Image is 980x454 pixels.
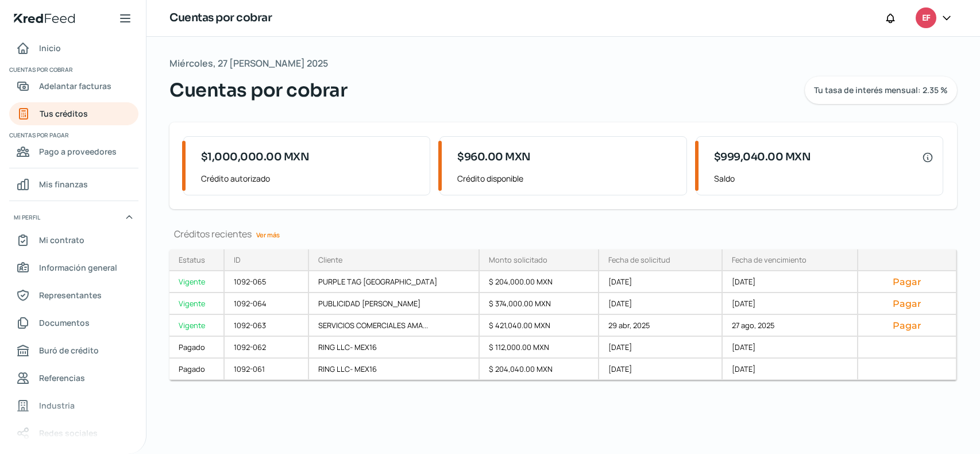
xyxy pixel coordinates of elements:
a: Vigente [169,271,225,293]
a: Vigente [169,293,225,315]
div: 1092-062 [225,337,309,359]
a: Mis finanzas [9,173,138,196]
a: Pagado [169,359,225,380]
a: Adelantar facturas [9,75,138,98]
a: Tus créditos [9,102,138,125]
div: [DATE] [599,359,722,380]
span: Documentos [39,316,90,330]
div: 29 abr, 2025 [599,315,722,337]
div: 27 ago, 2025 [723,315,858,337]
div: Cliente [318,255,342,265]
span: Representantes [39,288,102,302]
span: Miércoles, 27 [PERSON_NAME] 2025 [169,55,328,72]
div: Monto solicitado [489,255,547,265]
div: Créditos recientes [169,228,957,240]
span: Crédito autorizado [201,171,420,186]
span: Información general [39,260,117,275]
div: [DATE] [599,337,722,359]
span: Industria [39,398,75,413]
span: Inicio [39,41,61,55]
div: Fecha de solicitud [608,255,670,265]
span: Saldo [714,171,933,186]
span: Mi contrato [39,233,84,247]
div: $ 204,000.00 MXN [480,271,599,293]
a: Vigente [169,315,225,337]
div: PURPLE TAG [GEOGRAPHIC_DATA] [309,271,480,293]
span: $999,040.00 MXN [714,149,811,165]
a: Referencias [9,367,138,390]
div: [DATE] [599,293,722,315]
button: Pagar [867,320,947,331]
a: Representantes [9,284,138,307]
div: PUBLICIDAD [PERSON_NAME] [309,293,480,315]
span: Referencias [39,371,85,385]
a: Buró de crédito [9,339,138,362]
span: Adelantar facturas [39,79,111,93]
div: Fecha de vencimiento [732,255,807,265]
a: Pagado [169,337,225,359]
div: RING LLC- MEX16 [309,359,480,380]
div: [DATE] [723,271,858,293]
span: $960.00 MXN [457,149,531,165]
span: Tus créditos [40,106,88,121]
span: $1,000,000.00 MXN [201,149,310,165]
button: Pagar [867,298,947,309]
div: $ 204,040.00 MXN [480,359,599,380]
div: $ 374,000.00 MXN [480,293,599,315]
a: Información general [9,256,138,279]
div: 1092-061 [225,359,309,380]
span: Tu tasa de interés mensual: 2.35 % [814,86,948,94]
span: Pago a proveedores [39,144,117,159]
span: EF [922,11,930,25]
a: Documentos [9,311,138,334]
span: Cuentas por cobrar [9,64,137,75]
div: 1092-065 [225,271,309,293]
a: Pago a proveedores [9,140,138,163]
div: $ 421,040.00 MXN [480,315,599,337]
span: Buró de crédito [39,343,99,357]
div: 1092-063 [225,315,309,337]
a: Inicio [9,37,138,60]
div: 1092-064 [225,293,309,315]
span: Cuentas por cobrar [169,76,347,104]
span: Redes sociales [39,426,98,440]
div: [DATE] [723,337,858,359]
h1: Cuentas por cobrar [169,10,272,26]
div: [DATE] [723,359,858,380]
div: $ 112,000.00 MXN [480,337,599,359]
div: SERVICIOS COMERCIALES AMA... [309,315,480,337]
a: Industria [9,394,138,417]
div: [DATE] [723,293,858,315]
a: Mi contrato [9,229,138,252]
span: Crédito disponible [457,171,677,186]
div: ID [234,255,241,265]
div: RING LLC- MEX16 [309,337,480,359]
span: Cuentas por pagar [9,130,137,140]
a: Ver más [252,226,284,244]
button: Pagar [867,276,947,287]
span: Mi perfil [14,212,40,222]
a: Redes sociales [9,422,138,445]
span: Mis finanzas [39,177,88,191]
div: [DATE] [599,271,722,293]
div: Estatus [179,255,205,265]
